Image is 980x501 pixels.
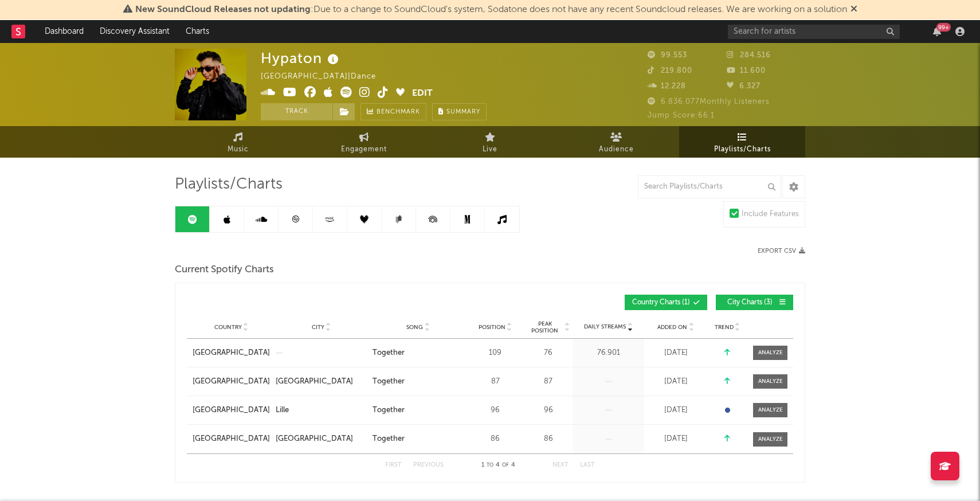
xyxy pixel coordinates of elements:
button: Country Charts(1) [625,295,707,310]
a: Engagement [301,126,427,158]
div: 76 [527,347,570,359]
a: [GEOGRAPHIC_DATA] [193,347,270,359]
button: Edit [412,87,433,101]
div: 76.901 [575,347,641,359]
div: Include Features [742,208,799,221]
button: First [385,462,402,468]
div: 1 4 4 [467,459,530,472]
div: [GEOGRAPHIC_DATA] [276,433,353,445]
a: [GEOGRAPHIC_DATA] [193,376,270,388]
div: 96 [469,405,521,416]
span: Added On [657,324,687,331]
span: Country [214,324,242,331]
span: Engagement [341,143,387,156]
a: Together [373,376,464,388]
span: of [502,463,509,468]
span: 99.553 [648,52,687,59]
a: Playlists/Charts [679,126,805,158]
span: Trend [715,324,734,331]
div: 86 [469,433,521,445]
span: Dismiss [850,5,857,14]
span: 12.228 [648,83,686,90]
div: [GEOGRAPHIC_DATA] | Dance [261,70,389,84]
span: City [312,324,324,331]
span: Playlists/Charts [714,143,771,156]
a: Together [373,347,464,359]
div: 86 [527,433,570,445]
span: Audience [599,143,634,156]
span: Daily Streams [584,323,626,331]
span: City Charts ( 3 ) [723,299,776,306]
div: 109 [469,347,521,359]
span: 219.800 [648,67,692,75]
a: Music [175,126,301,158]
span: 6.327 [727,83,761,90]
a: [GEOGRAPHIC_DATA] [276,376,367,388]
div: [GEOGRAPHIC_DATA] [276,376,353,388]
div: 96 [527,405,570,416]
a: Audience [553,126,679,158]
span: New SoundCloud Releases not updating [135,5,311,14]
a: [GEOGRAPHIC_DATA] [193,433,270,445]
a: Dashboard [37,20,92,43]
div: [DATE] [647,405,704,416]
a: Charts [178,20,217,43]
input: Search for artists [728,25,900,39]
div: [DATE] [647,347,704,359]
span: 284.516 [727,52,771,59]
div: 87 [527,376,570,388]
div: 87 [469,376,521,388]
span: Position [479,324,505,331]
span: Current Spotify Charts [175,263,274,277]
div: Lille [276,405,289,416]
button: Last [580,462,595,468]
span: Playlists/Charts [175,178,283,191]
div: Together [373,347,405,359]
span: to [487,463,493,468]
div: Hypaton [261,49,342,68]
a: Lille [276,405,367,416]
a: Discovery Assistant [92,20,178,43]
div: Together [373,405,405,416]
button: Previous [413,462,444,468]
button: City Charts(3) [716,295,793,310]
a: Live [427,126,553,158]
input: Search Playlists/Charts [638,175,781,198]
div: [DATE] [647,433,704,445]
div: Together [373,433,405,445]
a: [GEOGRAPHIC_DATA] [276,433,367,445]
a: [GEOGRAPHIC_DATA] [193,405,270,416]
button: Summary [432,103,487,120]
button: Export CSV [758,248,805,255]
button: 99+ [933,27,941,36]
span: Benchmark [377,105,420,119]
a: Benchmark [360,103,426,120]
span: : Due to a change to SoundCloud's system, Sodatone does not have any recent Soundcloud releases. ... [135,5,847,14]
a: Together [373,433,464,445]
span: Jump Score: 66.1 [648,112,715,119]
a: Together [373,405,464,416]
div: [DATE] [647,376,704,388]
span: Country Charts ( 1 ) [632,299,690,306]
span: Peak Position [527,320,563,334]
span: Summary [446,109,480,115]
span: 11.600 [727,67,766,75]
button: Track [261,103,332,120]
span: 6.836.077 Monthly Listeners [648,98,770,105]
span: Music [228,143,249,156]
span: Live [483,143,497,156]
button: Next [552,462,569,468]
div: Together [373,376,405,388]
span: Song [406,324,423,331]
div: 99 + [936,23,951,32]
